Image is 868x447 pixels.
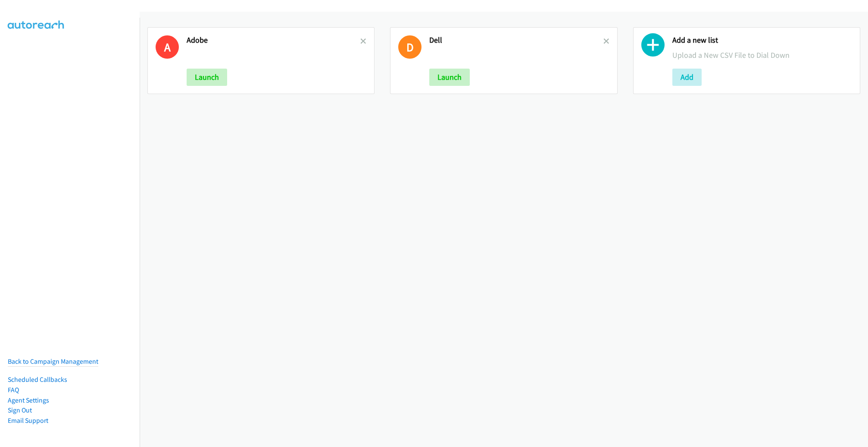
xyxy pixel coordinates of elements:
[398,35,422,59] h1: D
[8,396,49,404] a: Agent Settings
[156,35,179,59] h1: A
[672,69,702,86] button: Add
[672,49,852,61] p: Upload a New CSV File to Dial Down
[672,35,852,45] h2: Add a new list
[187,69,227,86] button: Launch
[8,357,98,365] a: Back to Campaign Management
[429,69,470,86] button: Launch
[8,375,67,384] a: Scheduled Callbacks
[187,35,360,45] h2: Adobe
[429,35,603,45] h2: Dell
[8,406,32,414] a: Sign Out
[8,386,19,394] a: FAQ
[8,416,48,425] a: Email Support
